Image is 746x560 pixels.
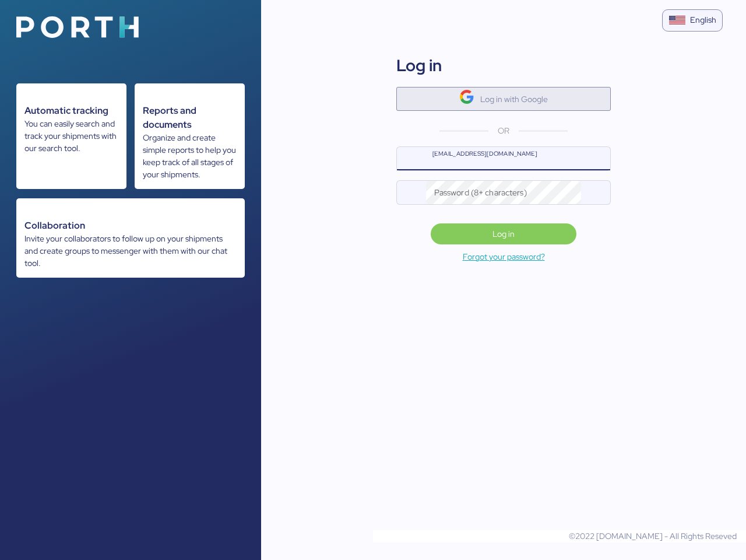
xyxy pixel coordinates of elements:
div: Log in with Google [480,92,548,106]
button: Log in [431,223,576,244]
span: OR [498,125,509,137]
div: English [690,14,716,26]
div: Organize and create simple reports to help you keep track of all stages of your shipments. [143,132,237,181]
button: Log in with Google [396,87,611,111]
input: Password (8+ characters) [426,181,582,204]
div: Reports and documents [143,104,237,132]
input: name@company.com [426,147,610,170]
span: Log in [492,227,515,241]
a: Forgot your password? [261,250,746,264]
div: You can easily search and track your shipments with our search tool. [24,118,118,155]
div: Invite your collaborators to follow up on your shipments and create groups to messenger with them... [24,233,237,269]
div: Collaboration [24,219,237,233]
div: Automatic tracking [24,104,118,118]
div: Log in [396,53,442,78]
